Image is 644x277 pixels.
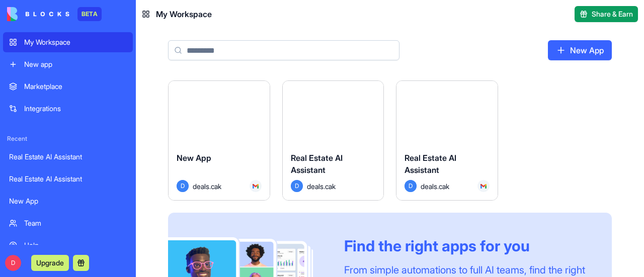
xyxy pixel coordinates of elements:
span: Real Estate AI Assistant [291,153,343,175]
div: Help [24,240,127,250]
div: New App [9,196,127,206]
img: Gmail_trouth.svg [253,183,259,189]
div: New app [24,59,127,69]
a: Real Estate AI AssistantDdeals.cak [396,80,498,201]
div: Team [24,218,127,228]
span: Share & Earn [592,9,633,19]
span: D [5,255,21,271]
span: Real Estate AI Assistant [405,153,456,175]
img: Gmail_trouth.svg [480,183,487,189]
button: Upgrade [31,255,69,271]
a: My Workspace [3,32,133,52]
div: My Workspace [24,37,127,47]
div: Integrations [24,104,127,114]
span: New App [177,153,211,163]
a: Marketplace [3,76,133,97]
img: logo [7,7,69,21]
a: New App [548,40,612,60]
div: Find the right apps for you [344,237,588,255]
span: My Workspace [156,8,212,20]
span: D [291,180,303,192]
a: Real Estate AI Assistant [3,147,133,167]
a: New AppDdeals.cak [168,80,270,201]
div: Real Estate AI Assistant [9,174,127,184]
div: Marketplace [24,81,127,91]
a: Integrations [3,99,133,119]
span: deals.cak [307,181,336,192]
a: New app [3,54,133,74]
span: D [177,180,189,192]
span: deals.cak [193,181,221,192]
a: BETA [7,7,102,21]
a: Team [3,213,133,233]
a: New App [3,191,133,211]
div: BETA [77,7,102,21]
span: D [405,180,417,192]
button: Share & Earn [575,6,638,22]
a: Real Estate AI Assistant [3,169,133,189]
span: Recent [3,135,133,143]
a: Upgrade [31,257,69,267]
a: Help [3,235,133,255]
div: Real Estate AI Assistant [9,152,127,162]
a: Real Estate AI AssistantDdeals.cak [282,80,384,201]
span: deals.cak [421,181,449,192]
